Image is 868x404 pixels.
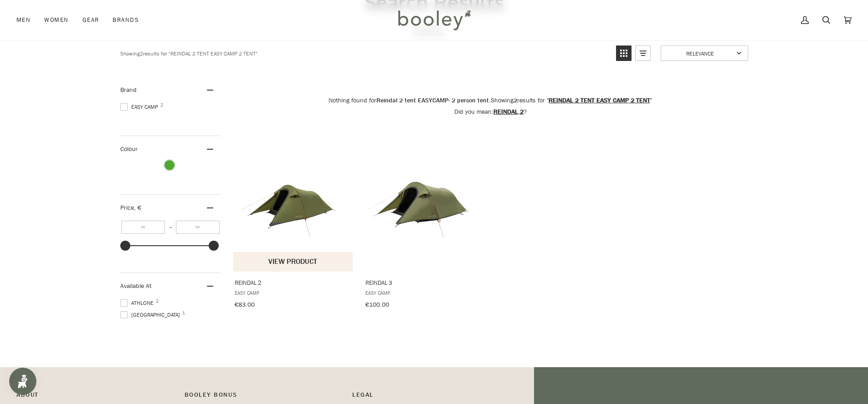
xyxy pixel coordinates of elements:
[329,96,489,105] span: Nothing found for
[120,145,144,153] span: Colour
[364,143,485,264] img: Easy Camp Reindal 3 Green - Booley Galway
[454,107,526,116] span: Did you mean: , ?
[82,15,99,25] span: Gear
[234,289,352,297] span: Easy Camp
[365,278,483,287] span: Reindal 3
[120,311,183,319] span: [GEOGRAPHIC_DATA]
[491,96,652,105] span: Showing results for " "
[365,289,483,297] span: Easy Camp
[365,300,389,309] span: €100.00
[44,15,68,25] span: Women
[519,107,523,116] a: 2
[185,390,344,404] p: Booley Bonus
[120,203,141,212] span: Price
[514,96,517,105] b: 2
[176,221,220,234] input: Maximum value
[376,96,489,105] b: Reindal 2 tent EASYCAMP- 2 person tent
[667,49,734,57] span: Relevance
[661,45,748,61] a: Sort options
[233,252,353,272] button: View product
[16,15,31,25] span: Men
[164,223,175,231] span: –
[140,49,143,57] b: 2
[121,221,164,234] input: Minimum value
[234,278,352,287] span: Reindal 2
[160,103,163,107] span: 2
[394,7,474,33] img: Booley
[120,86,137,94] span: Brand
[233,135,354,312] a: Reindal 2
[549,96,650,105] a: reindal 2 tent easy camp 2 tent
[635,45,651,61] a: View list mode
[113,15,139,25] span: Brands
[120,103,161,111] span: Easy Camp
[234,300,254,309] span: €83.00
[493,107,518,116] a: reindal
[120,45,609,61] div: Showing results for " "
[134,203,141,212] span: , €
[233,143,354,264] img: Easy Camp Reindal 2 Green - Booley Galway
[364,135,485,312] a: Reindal 3
[352,390,511,404] p: Pipeline_Footer Sub
[16,390,175,404] p: Pipeline_Footer Main
[9,368,36,395] iframe: Button to open loyalty program pop-up
[182,311,185,315] span: 1
[120,299,156,307] span: Athlone
[233,85,747,126] div: .
[164,160,175,170] span: Colour: Green
[616,45,632,61] a: View grid mode
[120,282,151,290] span: Available At
[156,299,159,303] span: 2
